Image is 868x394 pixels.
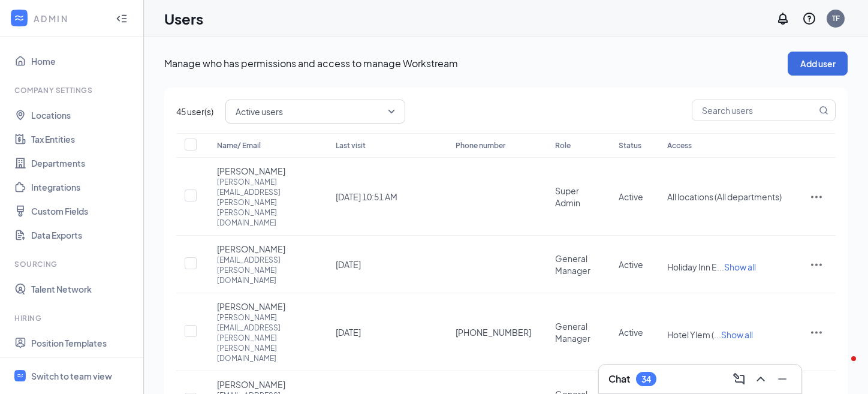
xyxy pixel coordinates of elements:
iframe: Intercom live chat [827,353,856,382]
a: Tax Entities [31,127,134,151]
div: Hiring [14,313,131,323]
span: Active users [236,103,283,121]
a: Departments [31,151,134,175]
div: ADMIN [34,13,105,25]
span: Active [619,259,643,270]
h1: Users [164,8,203,29]
span: Show all [724,261,756,272]
a: Data Exports [31,223,134,247]
svg: ActionsIcon [809,325,824,339]
input: Search users [692,100,816,121]
span: [DATE] [336,327,361,338]
th: Status [607,133,655,158]
span: [PERSON_NAME] [217,300,285,312]
span: General Manager [555,253,590,276]
div: Switch to team view [31,370,112,382]
span: [DATE] 10:51 AM [336,191,397,202]
div: 34 [641,374,651,384]
span: [PERSON_NAME] [217,243,285,255]
a: Custom Fields [31,199,134,223]
div: [PERSON_NAME][EMAIL_ADDRESS][PERSON_NAME][PERSON_NAME][DOMAIN_NAME] [217,177,312,228]
button: Minimize [773,369,792,389]
div: Sourcing [14,259,131,269]
a: Position Templates [31,331,134,355]
div: Name/ Email [217,139,312,153]
span: Super Admin [555,185,580,208]
button: ComposeMessage [730,369,749,389]
span: [PERSON_NAME] [217,378,285,390]
svg: Notifications [776,11,790,26]
svg: WorkstreamLogo [16,372,24,380]
span: General Manager [555,321,590,344]
div: Last visit [336,139,432,153]
span: 45 user(s) [176,105,213,118]
div: Role [555,139,595,153]
a: Talent Network [31,277,134,301]
svg: ActionsIcon [809,190,824,204]
button: ChevronUp [751,369,770,389]
span: Active [619,327,643,338]
span: Show all [721,329,753,340]
svg: WorkstreamLogo [13,12,25,24]
svg: Collapse [116,13,128,25]
div: [PERSON_NAME][EMAIL_ADDRESS][PERSON_NAME][PERSON_NAME][DOMAIN_NAME] [217,312,312,363]
span: [PERSON_NAME] [217,165,285,177]
span: [DATE] [336,259,361,270]
span: ... [714,329,753,340]
a: Integrations [31,175,134,199]
a: Hiring Processes [31,355,134,379]
div: TF [832,13,840,23]
svg: QuestionInfo [802,11,816,26]
div: [EMAIL_ADDRESS][PERSON_NAME][DOMAIN_NAME] [217,255,312,285]
a: Locations [31,103,134,127]
div: Company Settings [14,85,131,95]
a: Home [31,49,134,73]
span: [PHONE_NUMBER] [456,326,531,338]
svg: Minimize [775,372,789,386]
svg: ComposeMessage [732,372,746,386]
th: Access [655,133,797,158]
span: Hotel Ylem ( [667,329,714,340]
button: Add user [788,52,848,76]
span: All locations (All departments) [667,191,782,202]
svg: MagnifyingGlass [819,106,828,115]
h3: Chat [608,372,630,386]
span: ... [717,261,756,272]
svg: ChevronUp [754,372,768,386]
span: Holiday Inn E [667,261,717,272]
th: Phone number [444,133,543,158]
svg: ActionsIcon [809,257,824,272]
span: Active [619,191,643,202]
p: Manage who has permissions and access to manage Workstream [164,57,788,70]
